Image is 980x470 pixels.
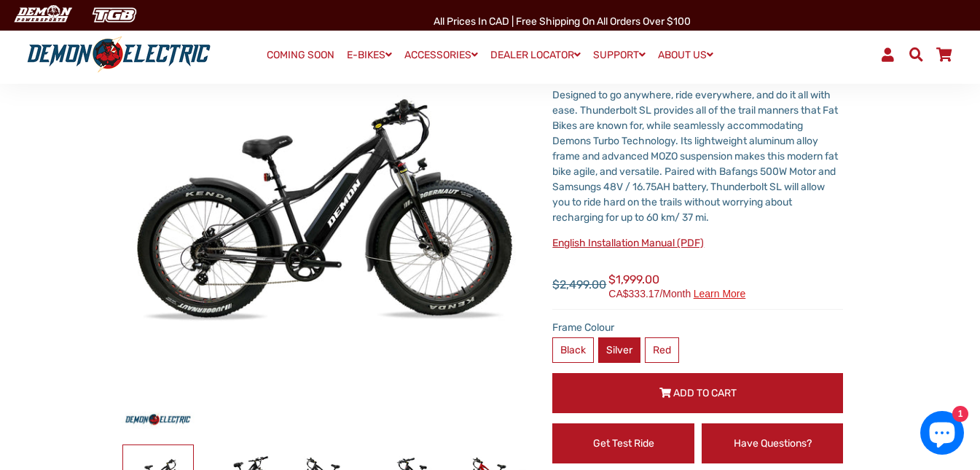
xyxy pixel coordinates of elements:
a: ACCESSORIES [399,44,483,66]
label: Silver [598,337,640,363]
a: Get Test Ride [552,423,694,463]
label: Red [645,337,679,363]
a: E-BIKES [342,44,397,66]
button: Add to Cart [552,373,843,413]
span: Designed to go anywhere, ride everywhere, and do it all with ease. Thunderbolt SL provides all of... [552,89,838,224]
span: $1,999.00 [608,271,745,299]
span: $2,499.00 [552,276,606,294]
img: TGB Canada [85,3,144,27]
inbox-online-store-chat: Shopify online store chat [916,411,968,458]
a: SUPPORT [588,44,651,66]
img: Demon Electric logo [22,36,216,74]
label: Black [552,337,594,363]
a: Have Questions? [702,423,844,463]
a: English Installation Manual (PDF) [552,237,704,249]
img: Demon Electric [7,3,77,27]
label: Frame Colour [552,320,843,335]
a: ABOUT US [653,44,718,66]
a: COMING SOON [262,45,340,66]
span: Add to Cart [673,387,737,399]
span: All Prices in CAD | Free shipping on all orders over $100 [434,15,691,28]
a: DEALER LOCATOR [485,44,586,66]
